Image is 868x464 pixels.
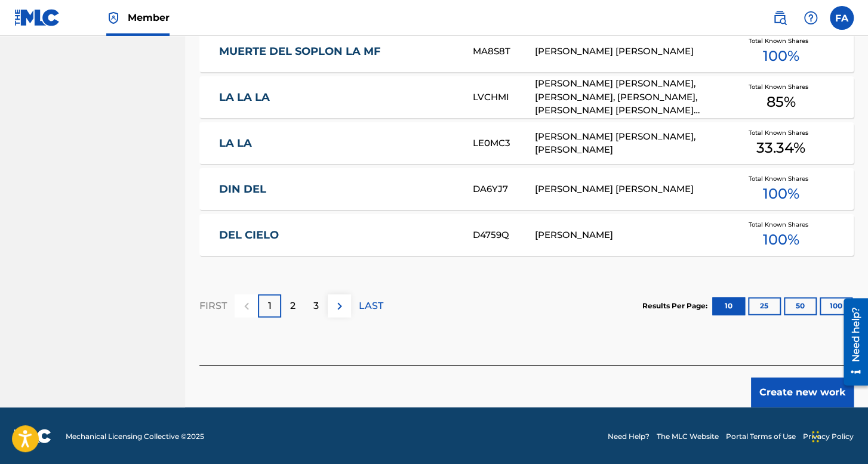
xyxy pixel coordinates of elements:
[657,431,719,441] a: The MLC Website
[642,301,710,311] p: Results Per Page:
[535,228,721,242] div: [PERSON_NAME]
[751,378,854,407] button: Create new work
[473,182,535,196] div: DA6YJ7
[14,429,51,443] img: logo
[726,431,796,441] a: Portal Terms of Use
[313,299,319,313] p: 3
[748,297,781,315] button: 25
[14,9,60,26] img: MLC Logo
[66,431,204,441] span: Mechanical Licensing Collective © 2025
[820,297,852,315] button: 100
[756,137,805,159] span: 33.34 %
[473,137,535,150] div: LE0MC3
[535,130,721,157] div: [PERSON_NAME] [PERSON_NAME], [PERSON_NAME]
[199,299,227,313] p: FIRST
[219,91,457,104] a: LA LA LA
[768,6,792,30] a: Public Search
[812,419,819,454] div: Arrastrar
[763,229,799,250] span: 100 %
[608,431,650,441] a: Need Help?
[535,182,721,196] div: [PERSON_NAME] [PERSON_NAME]
[808,407,868,464] iframe: Chat Widget
[799,6,823,30] div: Help
[219,182,457,196] a: DIN DEL
[749,128,813,137] span: Total Known Shares
[268,299,272,313] p: 1
[749,82,813,91] span: Total Known Shares
[767,91,796,113] span: 85 %
[772,11,787,25] img: search
[804,11,818,25] img: help
[128,11,170,24] span: Member
[749,220,813,229] span: Total Known Shares
[359,299,383,313] p: LAST
[535,45,721,58] div: [PERSON_NAME] [PERSON_NAME]
[808,407,868,464] div: Widget de chat
[219,228,457,242] a: DEL CIELO
[333,299,347,313] img: right
[712,297,745,315] button: 10
[219,137,457,150] a: LA LA
[290,299,296,313] p: 2
[830,6,854,30] div: User Menu
[749,36,813,45] span: Total Known Shares
[473,228,535,242] div: D4759Q
[749,174,813,183] span: Total Known Shares
[219,45,457,58] a: MUERTE DEL SOPLON LA MF
[803,431,854,441] a: Privacy Policy
[473,45,535,58] div: MA8S8T
[535,77,721,117] div: [PERSON_NAME] [PERSON_NAME], [PERSON_NAME], [PERSON_NAME], [PERSON_NAME] [PERSON_NAME] [PERSON_NAME]
[784,297,817,315] button: 50
[835,294,868,390] iframe: Resource Center
[473,91,535,104] div: LVCHMI
[763,183,799,205] span: 100 %
[763,45,799,67] span: 100 %
[106,11,121,25] img: Top Rightsholder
